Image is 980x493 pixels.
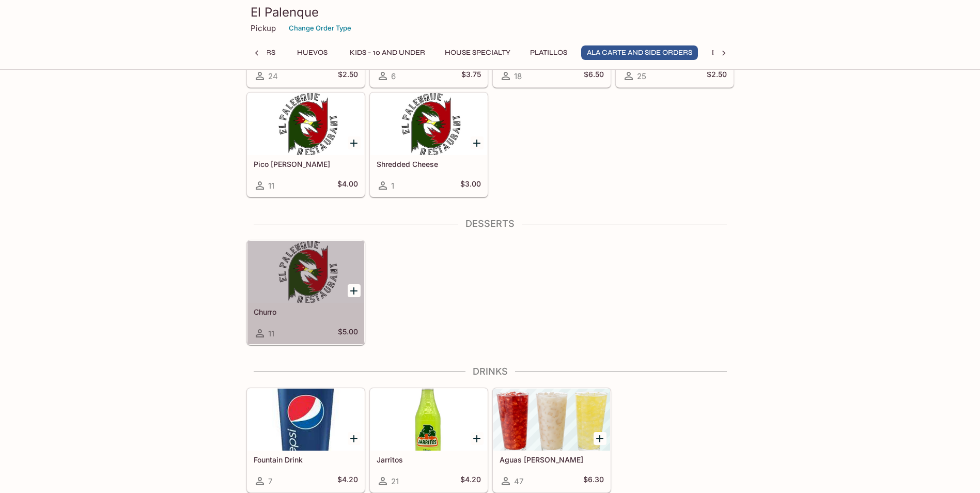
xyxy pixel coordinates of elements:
span: 24 [268,71,278,81]
span: 7 [268,476,272,486]
h5: Churro [254,307,358,316]
a: Fountain Drink7$4.20 [247,388,365,492]
button: Desserts [706,45,754,60]
p: Pickup [251,23,276,33]
div: Churro [247,241,364,303]
div: Aguas Frescas [493,389,610,451]
button: Huevos [289,45,336,60]
h4: Drinks [246,366,734,377]
h5: $2.50 [338,70,358,82]
a: Jarritos21$4.20 [370,388,488,492]
div: Pico de Gallo [247,93,364,155]
div: Fountain Drink [247,389,364,451]
h5: $4.20 [460,475,481,487]
a: Churro11$5.00 [247,240,365,345]
h5: Pico [PERSON_NAME] [254,160,358,168]
button: Add Fountain Drink [348,432,361,445]
h5: $5.00 [338,327,358,340]
span: 47 [514,476,523,486]
a: Aguas [PERSON_NAME]47$6.30 [493,388,611,492]
span: 11 [268,329,274,338]
button: Add Churro [348,284,361,297]
span: 1 [391,181,394,191]
div: Jarritos [370,389,487,451]
h5: $3.75 [461,70,481,82]
button: Change Order Type [284,20,356,36]
h3: El Palenque [251,4,730,20]
h5: Shredded Cheese [377,160,481,168]
h5: Jarritos [377,455,481,464]
h5: Aguas [PERSON_NAME] [500,455,604,464]
h5: $4.20 [337,475,358,487]
h5: $2.50 [707,70,727,82]
a: Pico [PERSON_NAME]11$4.00 [247,93,365,197]
h5: $3.00 [460,179,481,192]
button: Add Aguas Frescas [594,432,606,445]
button: Add Jarritos [471,432,484,445]
h5: $6.30 [583,475,604,487]
span: 21 [391,476,399,486]
button: House Specialty [439,45,516,60]
button: Ala Carte and Side Orders [581,45,698,60]
button: Kids - 10 and Under [344,45,431,60]
button: Add Pico de Gallo [348,136,361,149]
h5: Fountain Drink [254,455,358,464]
span: 25 [637,71,646,81]
h5: $6.50 [584,70,604,82]
button: Add Shredded Cheese [471,136,484,149]
span: 6 [391,71,396,81]
h5: $4.00 [337,179,358,192]
span: 11 [268,181,274,191]
button: Platillos [524,45,573,60]
span: 18 [514,71,522,81]
h4: Desserts [246,218,734,229]
div: Shredded Cheese [370,93,487,155]
a: Shredded Cheese1$3.00 [370,93,488,197]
